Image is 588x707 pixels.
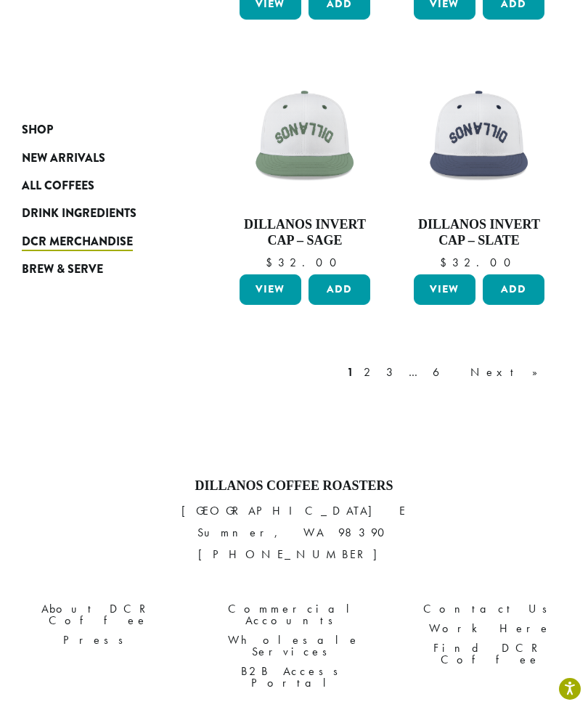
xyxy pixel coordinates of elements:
[361,364,379,381] a: 2
[207,630,381,661] a: Wholesale Services
[309,274,370,305] button: Add
[383,364,401,381] a: 3
[11,500,577,565] p: [GEOGRAPHIC_DATA] E Sumner, WA 98390
[440,255,518,270] bdi: 32.00
[22,256,174,283] a: Brew & Serve
[207,599,381,630] a: Commercial Accounts
[22,177,94,195] span: All Coffees
[410,68,548,269] a: Dillanos Invert Cap – Slate $32.00
[22,200,174,227] a: Drink Ingredients
[22,150,105,168] span: New Arrivals
[483,274,544,305] button: Add
[22,205,136,223] span: Drink Ingredients
[410,68,548,205] img: Backwards-Blue-scaled.png
[414,274,475,305] a: View
[207,662,381,693] a: B2B Access Portal
[22,121,53,139] span: Shop
[240,274,301,305] a: View
[344,364,356,381] a: 1
[11,478,577,494] h4: Dillanos Coffee Roasters
[410,217,548,248] h4: Dillanos Invert Cap – Slate
[236,68,374,205] img: Backwards-Sage-scaled.png
[266,255,278,270] span: $
[22,261,103,279] span: Brew & Serve
[22,144,174,171] a: New Arrivals
[11,630,185,650] a: Press
[403,639,577,670] a: Find DCR Coffee
[22,228,174,256] a: DCR Merchandise
[467,364,551,381] a: Next »
[403,618,577,638] a: Work Here
[266,255,343,270] bdi: 32.00
[430,364,463,381] a: 6
[198,547,391,562] a: [PHONE_NUMBER]
[22,172,174,200] a: All Coffees
[403,599,577,618] a: Contact Us
[406,364,425,381] a: …
[236,68,374,269] a: Dillanos Invert Cap – Sage $32.00
[11,599,185,630] a: About DCR Coffee
[22,116,174,144] a: Shop
[440,255,452,270] span: $
[236,217,374,248] h4: Dillanos Invert Cap – Sage
[22,233,133,251] span: DCR Merchandise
